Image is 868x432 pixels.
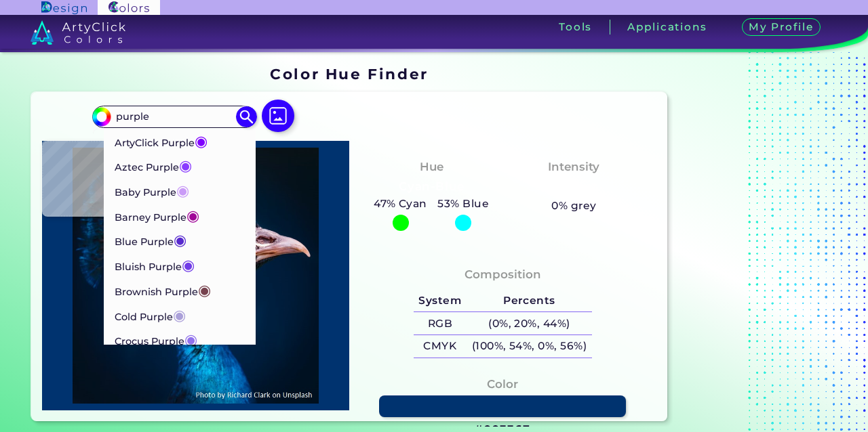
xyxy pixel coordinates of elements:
span: ◉ [184,330,197,348]
h5: (0%, 20%, 44%) [467,312,592,334]
img: ArtyClick Design logo [41,1,87,14]
span: ◉ [198,281,211,299]
iframe: Advertisement [673,61,842,427]
h3: My Profile [742,18,821,37]
img: icon picture [262,100,294,132]
span: ◉ [179,156,192,174]
span: ◉ [186,207,199,224]
h3: Applications [627,22,707,32]
p: ArtyClick Purple [115,129,208,154]
h3: Cyan-Blue [393,179,469,195]
input: type color.. [111,108,237,126]
img: icon search [236,106,256,127]
img: img_pavlin.jpg [49,148,342,403]
p: Aztec Purple [115,153,192,178]
span: ◉ [174,231,186,249]
p: Crocus Purple [115,327,197,352]
span: ◉ [173,306,186,324]
span: ◉ [176,181,189,199]
h3: Tools [559,22,592,32]
p: Barney Purple [115,203,199,228]
h5: CMYK [414,335,467,358]
h5: Percents [467,290,592,312]
h1: Color Hue Finder [270,64,428,84]
h4: Hue [420,157,443,177]
img: logo_artyclick_colors_white.svg [31,20,126,45]
span: ◉ [195,132,208,150]
h3: Vibrant [545,179,604,195]
h5: System [414,290,467,312]
p: Bluish Purple [115,253,195,278]
h5: 47% Cyan [368,195,432,213]
span: ◉ [182,256,195,274]
h4: Intensity [548,157,599,177]
p: Brownish Purple [115,278,211,303]
h4: Composition [465,265,541,284]
h5: RGB [414,312,467,334]
h4: Color [487,374,518,394]
h5: 53% Blue [433,195,494,213]
h5: (100%, 54%, 0%, 56%) [467,335,592,358]
p: Baby Purple [115,178,189,203]
h5: 0% grey [551,197,596,215]
p: Cold Purple [115,303,186,328]
p: Blue Purple [115,228,186,253]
